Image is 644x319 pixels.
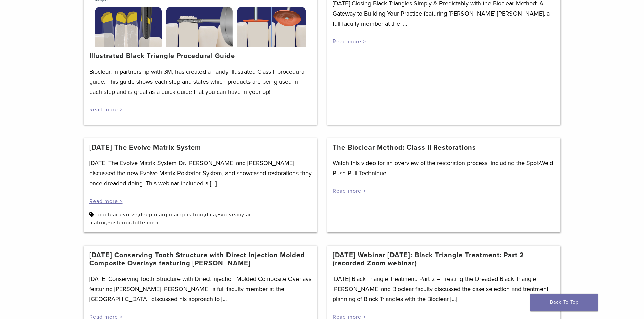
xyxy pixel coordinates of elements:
[139,211,204,218] a: deep margin acquisition
[107,219,131,226] a: Posterior
[89,198,123,205] a: Read more >
[333,251,555,267] a: [DATE] Webinar [DATE]: Black Triangle Treatment: Part 2 (recorded Zoom webinar)
[89,67,312,97] p: Bioclear, in partnership with 3M, has created a handy illustrated Class II procedural guide. This...
[89,106,123,113] a: Read more >
[333,158,555,178] p: Watch this video for an overview of the restoration process, including the Spot-Weld Push-Pull Te...
[89,52,235,60] a: Illustrated Black Triangle Procedural Guide
[133,219,159,226] a: toffelmier
[89,211,251,226] a: mylar matrix
[89,158,312,188] p: [DATE] The Evolve Matrix System Dr. [PERSON_NAME] and [PERSON_NAME] discussed the new Evolve Matr...
[333,38,366,45] a: Read more >
[217,211,235,218] a: Evolve
[530,294,598,311] a: Back To Top
[333,143,476,152] a: The Bioclear Method: Class II Restorations
[96,211,138,218] a: bioclear evolve
[89,251,312,267] a: [DATE] Conserving Tooth Structure with Direct Injection Molded Composite Overlays featuring [PERS...
[89,274,312,304] p: [DATE] Conserving Tooth Structure with Direct Injection Molded Composite Overlays featuring [PERS...
[333,274,555,304] p: [DATE] Black Triangle Treatment: Part 2 – Treating the Dreaded Black Triangle [PERSON_NAME] and B...
[333,188,366,194] a: Read more >
[89,211,312,227] div: , , , , , ,
[89,143,201,152] a: [DATE] The Evolve Matrix System
[205,211,216,218] a: dma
